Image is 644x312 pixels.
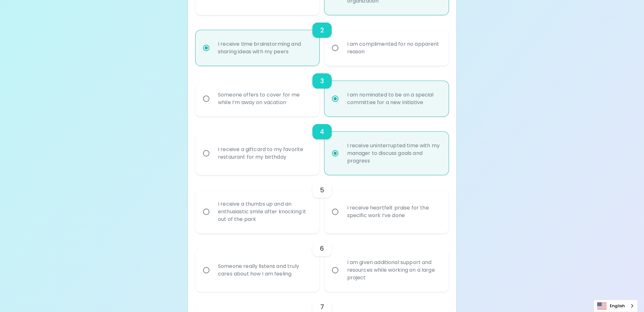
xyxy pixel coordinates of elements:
[342,251,445,289] div: I am given additional support and resources while working on a large project
[320,127,324,137] h6: 4
[195,66,449,116] div: choice-group-check
[213,193,316,231] div: I receive a thumbs up and an enthusiastic smile after knocking it out of the park
[342,134,445,172] div: I receive uninterrupted time with my manager to discuss goals and progress
[594,300,637,312] a: English
[320,243,324,254] h6: 6
[320,76,324,86] h6: 3
[213,255,316,285] div: Someone really listens and truly cares about how I am feeling
[195,233,449,292] div: choice-group-check
[594,300,638,312] aside: Language selected: English
[342,33,445,63] div: I am complimented for no apparent reason
[213,33,316,63] div: I receive time brainstorming and sharing ideas with my peers
[195,116,449,175] div: choice-group-check
[320,185,324,195] h6: 5
[213,83,316,114] div: Someone offers to cover for me while I’m away on vacation
[213,138,316,169] div: I receive a giftcard to my favorite restaurant for my birthday
[195,175,449,233] div: choice-group-check
[342,83,445,114] div: I am nominated to be on a special committee for a new initiative
[320,25,324,35] h6: 2
[594,300,638,312] div: Language
[320,302,324,312] h6: 7
[342,196,445,227] div: I receive heartfelt praise for the specific work I’ve done
[195,15,449,66] div: choice-group-check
